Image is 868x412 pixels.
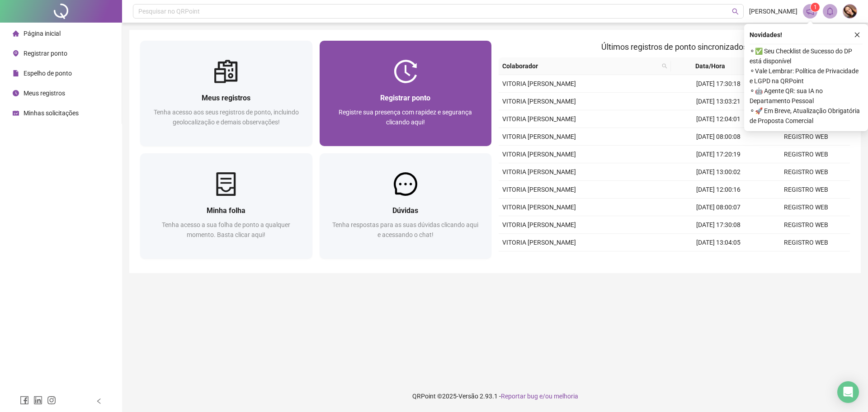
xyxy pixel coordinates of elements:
span: search [732,8,739,15]
span: Data/Hora [675,61,746,71]
span: Registrar ponto [380,94,430,102]
span: Colaborador [502,61,658,71]
td: [DATE] 13:04:05 [675,234,762,251]
td: [DATE] 12:04:01 [675,110,762,128]
span: VITORIA [PERSON_NAME] [502,204,576,211]
span: VITORIA [PERSON_NAME] [502,151,576,158]
span: VITORIA [PERSON_NAME] [502,115,576,123]
td: REGISTRO WEB [762,181,850,199]
a: Registrar pontoRegistre sua presença com rapidez e segurança clicando aqui! [320,41,492,146]
span: linkedin [33,396,42,405]
td: [DATE] 12:04:57 [675,251,762,269]
span: search [662,63,667,69]
span: ⚬ 🚀 Em Breve, Atualização Obrigatória de Proposta Comercial [750,106,863,126]
td: REGISTRO WEB [762,163,850,181]
a: Meus registrosTenha acesso aos seus registros de ponto, incluindo geolocalização e demais observa... [140,41,312,146]
td: [DATE] 08:00:08 [675,128,762,146]
span: ⚬ Vale Lembrar: Política de Privacidade e LGPD na QRPoint [750,66,863,86]
span: Meus registros [202,94,250,102]
span: Tenha acesso a sua folha de ponto a qualquer momento. Basta clicar aqui! [162,221,290,238]
span: 1 [814,4,817,10]
span: bell [826,7,834,15]
footer: QRPoint © 2025 - 2.93.1 - [122,380,868,412]
span: notification [806,7,814,15]
td: REGISTRO WEB [762,146,850,163]
span: environment [13,50,19,57]
span: VITORIA [PERSON_NAME] [502,80,576,87]
span: Minhas solicitações [24,109,79,117]
td: [DATE] 13:03:21 [675,93,762,110]
td: [DATE] 08:00:07 [675,199,762,216]
span: Tenha respostas para as suas dúvidas clicando aqui e acessando o chat! [332,221,478,238]
span: home [13,30,19,37]
span: clock-circle [13,90,19,96]
span: instagram [47,396,56,405]
span: Registre sua presença com rapidez e segurança clicando aqui! [339,109,472,126]
img: 57453 [843,5,857,18]
span: Tenha acesso aos seus registros de ponto, incluindo geolocalização e demais observações! [154,109,299,126]
span: VITORIA [PERSON_NAME] [502,239,576,246]
span: Últimos registros de ponto sincronizados [601,42,747,52]
span: schedule [13,110,19,116]
span: Versão [458,393,478,400]
span: close [854,32,860,38]
span: left [96,398,102,404]
a: DúvidasTenha respostas para as suas dúvidas clicando aqui e acessando o chat! [320,153,492,259]
td: [DATE] 17:30:08 [675,216,762,234]
span: search [660,59,669,73]
a: Minha folhaTenha acesso a sua folha de ponto a qualquer momento. Basta clicar aqui! [140,153,312,259]
th: Data/Hora [671,57,757,75]
span: Meus registros [24,90,65,97]
span: facebook [20,396,29,405]
td: REGISTRO WEB [762,216,850,234]
span: Novidades ! [750,30,782,40]
span: ⚬ 🤖 Agente QR: sua IA no Departamento Pessoal [750,86,863,106]
span: VITORIA [PERSON_NAME] [502,221,576,228]
td: [DATE] 17:30:18 [675,75,762,93]
span: [PERSON_NAME] [749,6,797,16]
span: ⚬ ✅ Seu Checklist de Sucesso do DP está disponível [750,46,863,66]
td: [DATE] 12:00:16 [675,181,762,199]
td: REGISTRO WEB [762,234,850,251]
span: file [13,70,19,76]
td: REGISTRO WEB [762,251,850,269]
span: VITORIA [PERSON_NAME] [502,186,576,193]
span: Espelho de ponto [24,70,72,77]
td: REGISTRO WEB [762,199,850,216]
span: Reportar bug e/ou melhoria [501,393,578,400]
div: Open Intercom Messenger [837,381,859,403]
sup: 1 [811,3,820,12]
span: Página inicial [24,30,61,37]
span: Minha folha [207,206,245,215]
span: Registrar ponto [24,50,67,57]
span: Dúvidas [392,206,418,215]
td: REGISTRO WEB [762,128,850,146]
span: VITORIA [PERSON_NAME] [502,168,576,175]
span: VITORIA [PERSON_NAME] [502,133,576,140]
td: [DATE] 17:20:19 [675,146,762,163]
span: VITORIA [PERSON_NAME] [502,98,576,105]
td: [DATE] 13:00:02 [675,163,762,181]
